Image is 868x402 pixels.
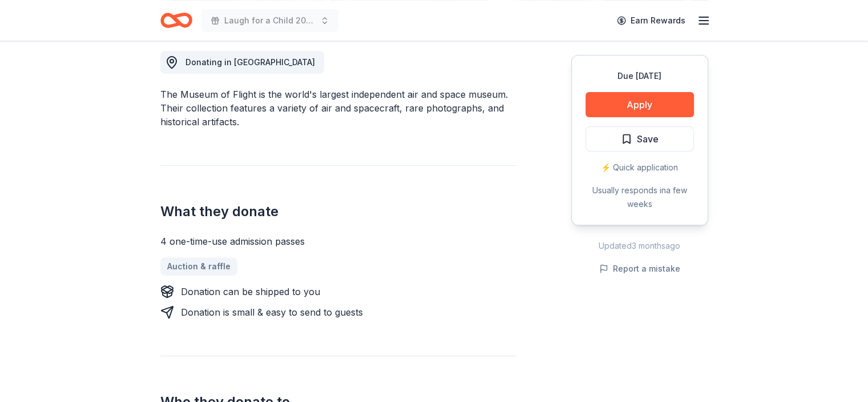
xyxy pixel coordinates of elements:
[160,7,192,34] a: Home
[181,285,320,298] div: Donation can be shipped to you
[586,161,694,174] div: ⚡️ Quick application
[586,69,694,83] div: Due [DATE]
[160,234,516,248] div: 4 one-time-use admission passes
[586,92,694,117] button: Apply
[224,14,316,27] span: Laugh for a Child 2026
[599,262,680,276] button: Report a mistake
[586,126,694,152] button: Save
[610,10,692,31] a: Earn Rewards
[185,57,315,67] span: Donating in [GEOGRAPHIC_DATA]
[181,305,363,319] div: Donation is small & easy to send to guests
[160,87,516,129] div: The Museum of Flight is the world's largest independent air and space museum. Their collection fe...
[586,184,694,211] div: Usually responds in a few weeks
[160,202,516,221] h2: What they donate
[160,257,237,276] a: Auction & raffle
[637,132,659,146] span: Save
[201,9,338,32] button: Laugh for a Child 2026
[571,239,708,253] div: Updated 3 months ago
